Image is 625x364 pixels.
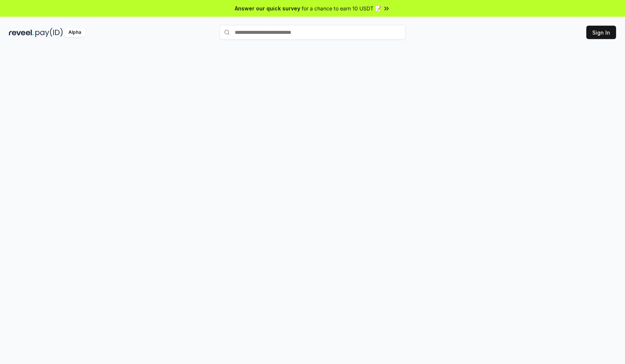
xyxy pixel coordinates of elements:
[64,28,85,37] div: Alpha
[586,26,616,39] button: Sign In
[235,4,300,12] span: Answer our quick survey
[9,28,34,37] img: reveel_dark
[35,28,63,37] img: pay_id
[302,4,381,12] span: for a chance to earn 10 USDT 📝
